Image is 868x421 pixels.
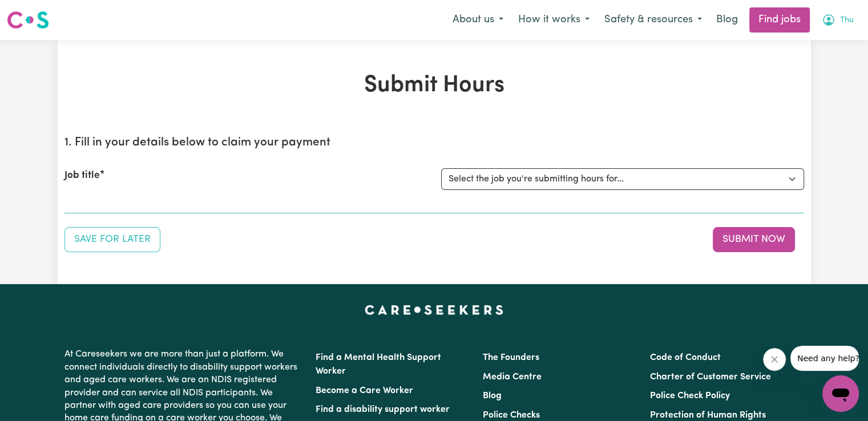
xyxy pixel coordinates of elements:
button: My Account [814,8,861,32]
a: Become a Care Worker [316,386,413,395]
a: The Founders [483,353,539,362]
h1: Submit Hours [64,72,804,99]
a: Find a disability support worker [316,405,450,414]
h2: 1. Fill in your details below to claim your payment [64,136,804,150]
a: Protection of Human Rights [650,411,766,420]
a: Blog [709,7,745,33]
label: Job title [64,168,100,183]
button: About us [445,8,511,32]
button: How it works [511,8,597,32]
button: Submit your job report [713,227,795,252]
button: Save your job report [64,227,160,252]
span: Thu [840,14,854,27]
a: Police Check Policy [650,391,730,400]
a: Careseekers logo [7,7,49,33]
a: Find jobs [749,7,810,33]
a: Police Checks [483,411,540,420]
span: Need any help? [7,8,69,17]
a: Find a Mental Health Support Worker [316,353,441,376]
iframe: Message from company [790,346,859,371]
a: Careseekers home page [365,305,503,314]
a: Charter of Customer Service [650,373,771,382]
a: Media Centre [483,373,542,382]
img: Careseekers logo [7,10,49,30]
a: Code of Conduct [650,353,721,362]
iframe: Close message [763,348,786,371]
iframe: Button to launch messaging window [822,375,859,412]
a: Blog [483,391,502,400]
button: Safety & resources [597,8,709,32]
